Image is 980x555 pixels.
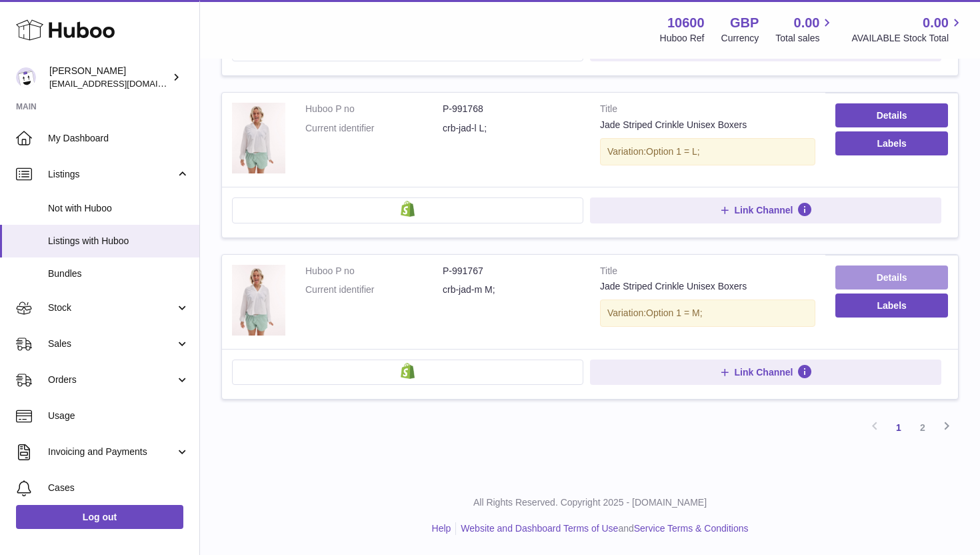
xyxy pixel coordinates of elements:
span: Orders [48,374,175,386]
span: Total sales [775,32,835,45]
a: 2 [911,416,935,440]
div: Currency [721,32,759,45]
span: Cases [48,482,189,494]
span: Option 1 = L; [646,146,700,157]
dt: Huboo P no [305,265,443,277]
span: Usage [48,410,189,422]
span: Invoicing and Payments [48,446,175,458]
span: Link Channel [735,366,793,378]
dd: P-991768 [443,103,580,115]
img: bart@spelthamstore.com [16,67,36,87]
span: Sales [48,338,175,350]
strong: Title [600,103,815,119]
a: 0.00 Total sales [775,14,835,45]
a: 0.00 AVAILABLE Stock Total [851,14,964,45]
span: Stock [48,302,175,314]
dt: Huboo P no [305,103,443,115]
dd: crb-jad-l L; [443,122,580,135]
span: [EMAIL_ADDRESS][DOMAIN_NAME] [49,78,196,89]
div: Jade Striped Crinkle Unisex Boxers [600,119,815,131]
span: Link Channel [735,204,793,216]
p: All Rights Reserved. Copyright 2025 - [DOMAIN_NAME] [211,496,969,509]
img: Jade Striped Crinkle Unisex Boxers [232,265,285,336]
button: Link Channel [590,197,941,223]
dd: crb-jad-m M; [443,284,580,296]
img: Jade Striped Crinkle Unisex Boxers [232,103,285,174]
button: Labels [835,131,948,155]
span: Not with Huboo [48,202,189,215]
dt: Current identifier [305,122,443,135]
a: Log out [16,505,183,529]
span: My Dashboard [48,132,189,145]
a: Website and Dashboard Terms of Use [461,523,618,534]
li: and [456,522,748,535]
dd: P-991767 [443,265,580,277]
a: Help [432,523,451,534]
button: Link Channel [590,360,941,385]
a: Details [835,265,948,290]
strong: 10600 [667,14,705,32]
a: 1 [887,416,911,440]
button: Labels [835,294,948,318]
div: Variation: [600,138,815,165]
dt: Current identifier [305,284,443,296]
span: 0.00 [923,14,949,32]
div: Variation: [600,300,815,327]
span: 0.00 [794,14,820,32]
span: Listings with Huboo [48,235,189,247]
span: Listings [48,168,175,181]
a: Service Terms & Conditions [634,523,749,534]
span: Option 1 = M; [646,308,702,318]
a: Details [835,103,948,127]
strong: Title [600,265,815,281]
img: shopify-small.png [401,201,415,217]
div: Huboo Ref [660,32,705,45]
div: Jade Striped Crinkle Unisex Boxers [600,280,815,293]
span: AVAILABLE Stock Total [851,32,964,45]
div: [PERSON_NAME] [49,65,169,90]
span: Bundles [48,267,189,280]
strong: GBP [730,14,759,32]
img: shopify-small.png [401,363,415,379]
